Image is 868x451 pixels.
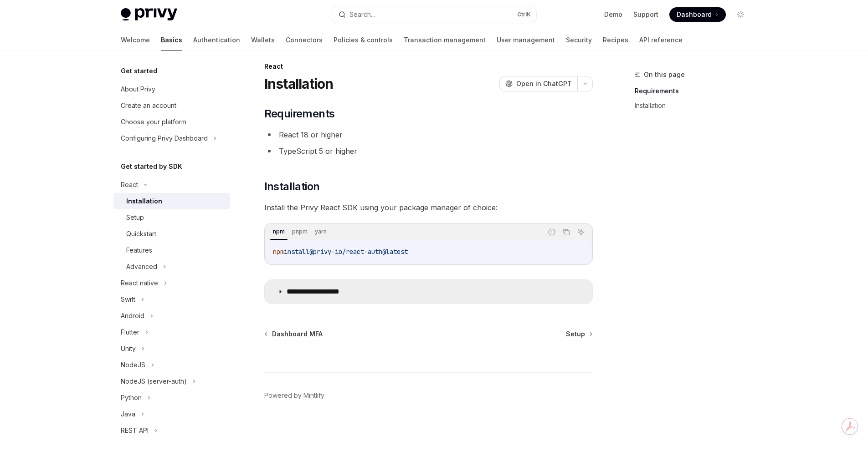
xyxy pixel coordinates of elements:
div: Search... [349,9,375,20]
div: Unity [121,343,136,354]
div: yarn [312,226,329,237]
li: TypeScript 5 or higher [264,145,593,157]
span: On this page [644,69,685,80]
a: Connectors [286,29,323,51]
span: Open in ChatGPT [516,79,572,88]
div: Configuring Privy Dashboard [121,133,208,144]
div: Features [126,245,152,256]
a: Features [113,242,230,258]
a: Dashboard [669,7,726,22]
a: API reference [639,29,683,51]
div: About Privy [121,84,155,95]
a: Choose your platform [113,114,230,130]
div: Java [121,409,135,420]
img: light logo [121,8,177,21]
a: Authentication [193,29,240,51]
button: Ask AI [575,226,587,238]
div: Create an account [121,100,176,111]
a: Create an account [113,97,230,114]
a: Installation [113,193,230,209]
div: pnpm [289,226,310,237]
div: Choose your platform [121,117,186,127]
span: @privy-io/react-auth@latest [309,248,408,256]
span: Requirements [264,106,335,121]
a: Quickstart [113,226,230,242]
button: Search...CtrlK [332,6,536,23]
div: NodeJS [121,360,145,370]
a: Support [633,10,658,19]
div: Flutter [121,327,139,338]
a: User management [497,29,555,51]
div: NodeJS (server-auth) [121,376,187,387]
a: Dashboard MFA [265,329,323,339]
a: Setup [113,209,230,226]
li: React 18 or higher [264,128,593,141]
a: Welcome [121,29,150,51]
a: Policies & controls [334,29,393,51]
button: Toggle dark mode [733,7,748,22]
h5: Get started by SDK [121,161,182,172]
a: Requirements [635,84,755,98]
h1: Installation [264,76,334,92]
div: React [264,62,593,71]
button: Copy the contents from the code block [560,226,572,238]
div: Setup [126,212,144,223]
div: Advanced [126,261,157,272]
a: Setup [566,329,592,339]
a: Security [566,29,592,51]
div: Installation [126,196,162,207]
div: Android [121,310,144,321]
a: Demo [604,10,622,19]
a: Basics [161,29,182,51]
span: Setup [566,329,585,339]
div: REST API [121,425,149,436]
a: About Privy [113,81,230,97]
span: Installation [264,179,320,194]
div: Python [121,392,142,403]
a: Powered by Mintlify [264,391,324,400]
span: Ctrl K [517,11,531,18]
button: Report incorrect code [546,226,558,238]
a: Wallets [251,29,275,51]
span: Dashboard MFA [272,329,323,339]
span: npm [273,248,284,256]
div: Quickstart [126,228,156,239]
div: Swift [121,294,135,305]
a: Recipes [603,29,628,51]
span: Install the Privy React SDK using your package manager of choice: [264,201,593,214]
a: Transaction management [404,29,486,51]
span: install [284,248,309,256]
h5: Get started [121,66,157,76]
div: npm [270,226,288,237]
div: React native [121,278,158,289]
div: React [121,179,138,190]
span: Dashboard [677,10,712,19]
button: Open in ChatGPT [499,76,577,91]
a: Installation [635,98,755,113]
